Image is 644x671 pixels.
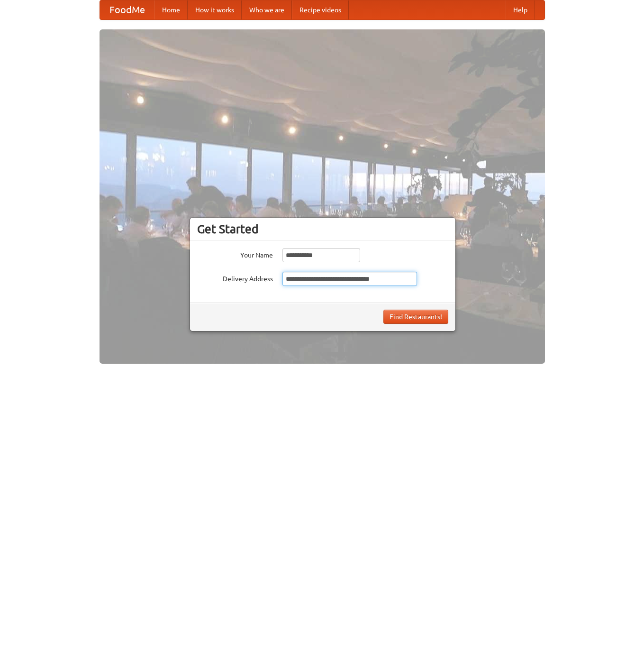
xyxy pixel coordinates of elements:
a: Recipe videos [292,0,349,19]
label: Delivery Address [197,272,273,284]
a: Who we are [242,0,292,19]
a: Home [154,0,188,19]
a: Help [506,0,535,19]
a: FoodMe [100,0,154,19]
a: How it works [188,0,242,19]
button: Find Restaurants! [383,310,448,324]
label: Your Name [197,248,273,260]
h3: Get Started [197,222,448,236]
